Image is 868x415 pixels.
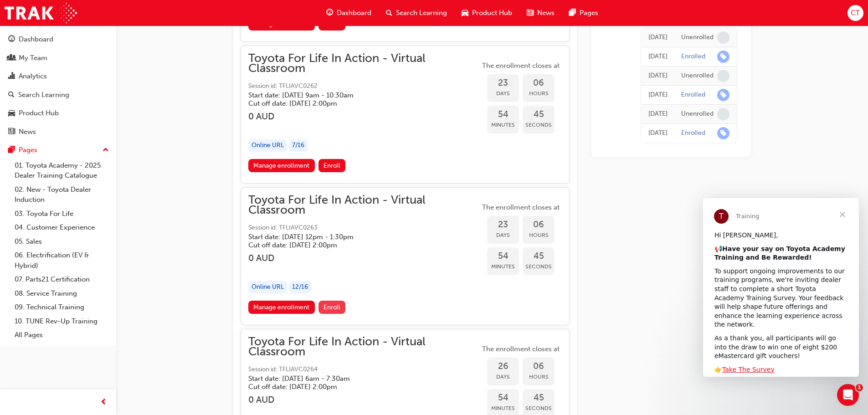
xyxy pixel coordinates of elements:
[11,248,113,272] a: 06. Electrification (EV & Hybrid)
[837,384,859,406] iframe: Intercom live chat
[487,230,519,241] span: Days
[5,3,77,23] img: Trak
[648,109,668,119] div: Wed Feb 12 2025 15:22:13 GMT+0800 (Australian Western Standard Time)
[4,68,113,85] a: Analytics
[248,241,465,249] h5: Cut off date: [DATE] 2:00pm
[703,198,859,377] iframe: Intercom live chat message
[379,4,454,22] a: search-iconSearch Learning
[487,220,519,230] span: 23
[19,108,59,118] div: Product Hub
[717,127,729,139] span: learningRecordVerb_ENROLL-icon
[11,300,113,314] a: 09. Technical Training
[248,139,287,152] div: Online URL
[318,159,346,172] button: Enroll
[4,29,113,142] button: DashboardMy TeamAnalyticsSearch LearningProduct HubNews
[648,90,668,100] div: Fri Feb 14 2025 09:44:35 GMT+0800 (Australian Western Standard Time)
[717,31,729,44] span: learningRecordVerb_NONE-icon
[11,159,113,183] a: 01. Toyota Academy - 2025 Dealer Training Catalogue
[319,4,379,22] a: guage-iconDashboard
[523,372,555,382] span: Hours
[248,159,315,172] a: Manage enrollment
[19,71,47,82] div: Analytics
[487,78,519,88] span: 23
[100,397,107,408] span: prev-icon
[19,145,37,155] div: Pages
[248,195,480,215] span: Toyota For Life In Action - Virtual Classroom
[8,128,15,136] span: news-icon
[248,301,315,314] a: Manage enrollment
[248,111,480,122] h3: 0 AUD
[523,261,555,272] span: Seconds
[248,233,465,241] h5: Start date: [DATE] 12pm - 1:30pm
[4,105,113,122] a: Product Hub
[324,303,340,311] span: Enroll
[4,123,113,140] a: News
[8,109,15,118] span: car-icon
[681,129,705,138] div: Enrolled
[11,328,113,342] a: All Pages
[523,403,555,414] span: Seconds
[580,8,598,18] span: Pages
[487,361,519,372] span: 26
[487,261,519,272] span: Minutes
[248,91,465,99] h5: Start date: [DATE] 9am - 10:30am
[487,120,519,130] span: Minutes
[487,393,519,403] span: 54
[248,253,480,263] h3: 0 AUD
[562,4,606,22] a: pages-iconPages
[19,53,47,63] div: My Team
[248,337,480,357] span: Toyota For Life In Action - Virtual Classroom
[289,281,311,293] div: 12 / 16
[523,251,555,261] span: 45
[717,51,729,63] span: learningRecordVerb_ENROLL-icon
[523,220,555,230] span: 06
[8,36,15,44] span: guage-icon
[11,207,113,221] a: 03. Toyota For Life
[11,235,113,249] a: 05. Sales
[681,91,705,99] div: Enrolled
[11,314,113,328] a: 10. TUNE Rev-Up Training
[248,395,480,405] h3: 0 AUD
[386,7,392,19] span: search-icon
[248,281,287,293] div: Online URL
[248,374,465,383] h5: Start date: [DATE] 6am - 7:30am
[681,72,714,80] div: Unenrolled
[103,144,109,156] span: up-icon
[523,361,555,372] span: 06
[717,108,729,120] span: learningRecordVerb_NONE-icon
[487,403,519,414] span: Minutes
[8,91,15,99] span: search-icon
[523,120,555,130] span: Seconds
[8,54,15,62] span: people-icon
[8,146,15,154] span: pages-icon
[19,34,53,45] div: Dashboard
[523,393,555,403] span: 45
[480,344,562,354] span: The enrollment closes at
[18,90,69,100] div: Search Learning
[324,162,340,169] span: Enroll
[523,88,555,99] span: Hours
[248,99,465,108] h5: Cut off date: [DATE] 2:00pm
[851,8,860,18] span: CT
[527,7,534,19] span: news-icon
[11,220,113,235] a: 04. Customer Experience
[248,223,480,233] span: Session id: TFLIAVC0263
[717,70,729,82] span: learningRecordVerb_NONE-icon
[248,53,562,176] button: Toyota For Life In Action - Virtual ClassroomSession id: TFLIAVC0262Start date: [DATE] 9am - 10:3...
[681,33,714,42] div: Unenrolled
[337,8,371,18] span: Dashboard
[454,4,519,22] a: car-iconProduct Hub
[480,61,562,71] span: The enrollment closes at
[4,50,113,67] a: My Team
[487,372,519,382] span: Days
[4,142,113,159] button: Pages
[11,272,113,287] a: 07. Parts21 Certification
[487,88,519,99] span: Days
